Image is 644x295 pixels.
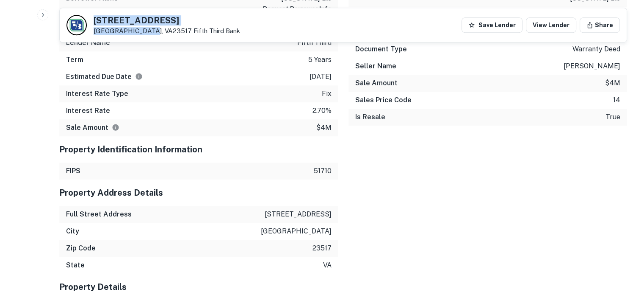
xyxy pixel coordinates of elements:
h6: Seller Name [355,61,396,71]
p: [GEOGRAPHIC_DATA] [261,226,332,236]
p: fifth third [297,38,332,48]
p: fix [322,89,332,99]
h6: Sale Amount [355,78,398,88]
p: [GEOGRAPHIC_DATA], VA23517 [94,27,240,35]
p: true [605,112,620,122]
h6: Is Resale [355,112,385,122]
a: Fifth Third Bank [193,27,240,34]
button: Request Borrower Info [263,4,332,14]
p: 2.70% [312,106,332,116]
h6: Term [66,55,83,65]
p: 51710 [314,166,332,176]
h6: Lender Name [66,38,110,48]
h6: Interest Rate Type [66,89,128,99]
h5: [STREET_ADDRESS] [94,16,240,25]
p: [DATE] [310,72,332,82]
button: Share [580,17,620,33]
p: [STREET_ADDRESS] [265,209,332,219]
h5: Property Identification Information [59,143,338,156]
a: View Lender [526,17,576,33]
h6: Interest Rate [66,106,110,116]
p: 5 years [308,55,332,65]
h6: State [66,260,85,270]
h6: Sale Amount [66,123,119,133]
h6: Estimated Due Date [66,72,143,82]
p: [PERSON_NAME] [564,61,620,71]
button: Save Lender [462,17,522,33]
p: 23517 [312,243,332,253]
p: $4m [316,123,332,133]
h6: Full Street Address [66,209,132,219]
p: warranty deed [572,44,620,54]
h6: Sales Price Code [355,95,412,105]
h6: City [66,226,79,236]
svg: The values displayed on the website are for informational purposes only and may be reported incor... [112,124,119,131]
h5: Property Address Details [59,186,338,199]
p: $4m [605,78,620,88]
svg: Estimate is based on a standard schedule for this type of loan. [135,73,143,80]
h6: FIPS [66,166,80,176]
h5: Property Details [59,281,338,293]
p: 14 [613,95,620,105]
p: va [323,260,332,270]
h6: Document Type [355,44,407,54]
iframe: Chat Widget [602,227,644,268]
h6: Zip Code [66,243,96,253]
